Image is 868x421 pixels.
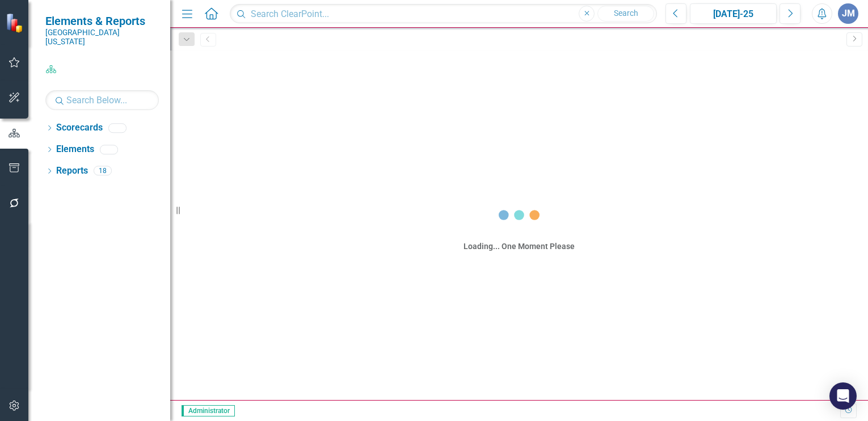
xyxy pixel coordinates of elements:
[45,90,159,110] input: Search Below...
[6,12,26,32] img: ClearPoint Strategy
[182,405,235,416] span: Administrator
[690,3,777,24] button: [DATE]-25
[45,14,159,28] span: Elements & Reports
[56,121,103,134] a: Scorecards
[56,143,94,156] a: Elements
[56,165,88,178] a: Reports
[614,9,638,18] span: Search
[694,7,773,21] div: [DATE]-25
[838,3,858,24] button: JM
[597,6,654,22] button: Search
[230,4,657,24] input: Search ClearPoint...
[45,28,159,47] small: [GEOGRAPHIC_DATA][US_STATE]
[94,166,112,176] div: 18
[464,241,575,252] div: Loading... One Moment Please
[829,382,857,410] div: Open Intercom Messenger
